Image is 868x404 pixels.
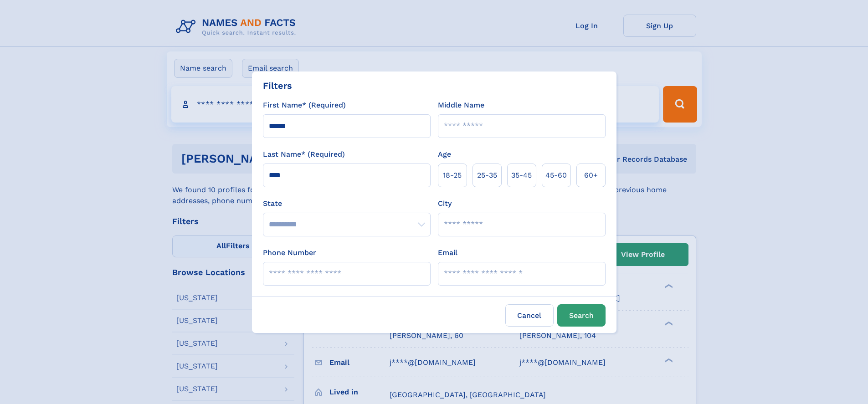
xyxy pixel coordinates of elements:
div: Filters [263,79,292,92]
label: Last Name* (Required) [263,149,345,160]
label: State [263,198,431,209]
label: Email [438,247,457,258]
label: City [438,198,452,209]
label: Cancel [505,304,554,327]
span: 60+ [584,170,598,181]
span: 35‑45 [511,170,532,181]
span: 18‑25 [443,170,462,181]
button: Search [557,304,606,327]
label: First Name* (Required) [263,100,346,111]
span: 45‑60 [545,170,567,181]
label: Phone Number [263,247,316,258]
label: Middle Name [438,100,484,111]
span: 25‑35 [477,170,497,181]
label: Age [438,149,451,160]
